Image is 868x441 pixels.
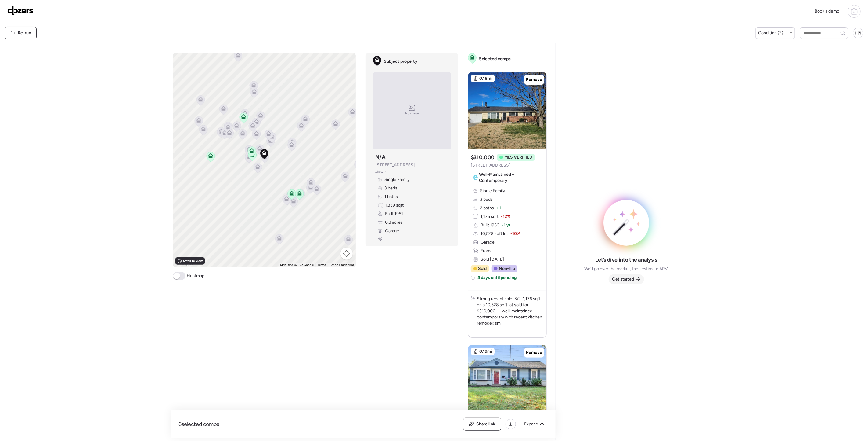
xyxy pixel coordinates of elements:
span: Heatmap [187,273,204,279]
span: -10% [510,231,520,237]
span: Zillow [375,169,384,174]
img: Logo [7,6,34,16]
span: Condition (2) [758,30,783,36]
span: 0.19mi [479,348,492,355]
img: Google [174,259,194,267]
p: Strong recent sale: 3/2, 1,176 sqft on a 10,528 sqft lot sold for $310,000 — well-maintained cont... [477,296,544,326]
span: Remove [526,77,542,83]
span: 1,176 sqft [481,214,499,220]
span: Selected comps [479,56,511,62]
a: Terms (opens in new tab) [317,263,326,266]
span: No image [405,111,419,116]
span: 0.18mi [479,75,492,82]
span: Map Data ©2025 Google [280,263,314,266]
span: 1 baths [384,194,398,200]
span: Book a demo [815,9,839,14]
span: Re-run [18,30,31,36]
span: 6 selected comps [179,421,219,428]
span: Remove [526,350,542,356]
span: Single Family [384,177,409,183]
span: [STREET_ADDRESS] [471,162,510,168]
span: -1 yr [502,222,510,228]
span: MLS VERIFIED [504,154,532,160]
span: [DATE] [489,257,504,262]
a: Report a map error [330,263,354,266]
span: Sold [478,266,487,272]
span: Built 1951 [385,211,403,217]
span: Subject property [384,58,417,64]
button: Map camera controls [340,248,353,260]
h3: $310,000 [471,154,495,161]
h3: N/A [375,153,386,161]
span: 3 beds [480,197,493,203]
span: 3 beds [384,185,397,191]
span: 1,339 sqft [385,202,404,208]
span: Built 1950 [481,222,499,228]
span: Single Family [480,188,505,194]
span: [STREET_ADDRESS] [375,162,415,168]
span: 0.3 acres [385,219,403,226]
span: Get started [612,276,634,282]
span: Expand [524,421,538,427]
span: Sold [481,256,504,263]
span: Non-flip [499,266,515,272]
a: Open this area in Google Maps (opens a new window) [174,259,194,267]
span: Well-Maintained – Contemporary [479,171,542,184]
span: 10,528 sqft lot [481,231,508,237]
span: Garage [385,228,399,234]
span: Let’s dive into the analysis [595,256,657,263]
span: 2 baths [480,205,494,211]
span: -12% [501,214,510,220]
span: 5 days until pending [477,275,517,281]
span: Share link [477,421,496,427]
span: + 1 [496,205,501,211]
span: Frame [481,248,493,254]
span: We’ll go over the market, then estimate ARV [585,266,668,272]
span: Satellite view [183,259,203,263]
span: Garage [481,239,495,245]
span: • [385,169,386,174]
